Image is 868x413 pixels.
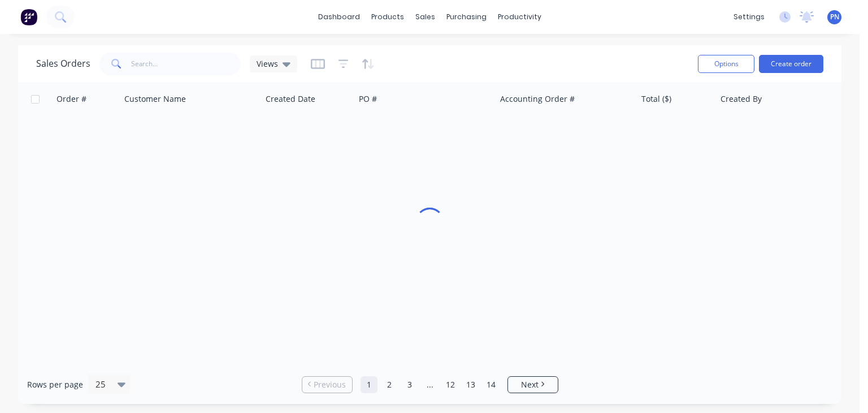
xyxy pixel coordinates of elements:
div: products [366,8,410,25]
span: Views [257,58,278,70]
a: Page 2 [381,376,398,393]
h1: Sales Orders [36,58,90,69]
img: Factory [20,8,37,25]
a: Page 1 is your current page [361,376,377,393]
a: Jump forward [422,376,439,393]
a: Previous page [302,379,352,390]
div: Created By [721,93,762,105]
a: Page 3 [401,376,418,393]
span: Rows per page [27,379,83,390]
div: Created Date [266,93,315,105]
span: Next [521,379,539,390]
span: PN [830,12,839,22]
div: PO # [359,93,377,105]
div: productivity [492,8,547,25]
a: dashboard [313,8,366,25]
a: Page 13 [462,376,479,393]
div: sales [410,8,441,25]
button: Options [698,55,754,73]
div: Customer Name [124,93,186,105]
div: Order # [57,93,86,105]
a: Next page [508,379,558,390]
a: Page 12 [442,376,459,393]
div: purchasing [441,8,492,25]
div: Total ($) [641,93,671,105]
a: Page 14 [483,376,500,393]
div: Accounting Order # [500,93,575,105]
input: Search... [131,53,241,75]
ul: Pagination [297,376,563,393]
div: settings [728,8,770,25]
button: Create order [759,55,823,73]
span: Previous [314,379,346,390]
